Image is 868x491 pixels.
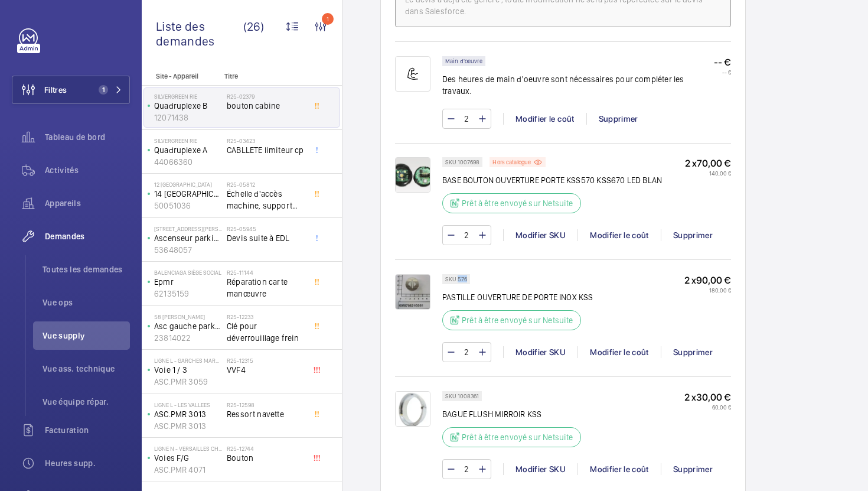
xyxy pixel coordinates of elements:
[462,431,573,443] p: Prêt à être envoyé sur Netsuite
[43,396,130,408] span: Vue équipe répar.
[227,93,305,100] h2: R25-02379
[714,56,731,69] p: -- €
[503,463,577,475] div: Modifier SKU
[685,157,731,170] p: 2 x 70,00 €
[442,73,714,97] p: Des heures de main d'oeuvre sont nécessaires pour compléter les travaux.
[445,160,479,164] p: SKU 1007698
[503,229,577,241] div: Modifier SKU
[395,157,430,193] img: vk3sLQ9JcBpflfPwdPgn0j25tLerRIYtyYXbcIupJDWd6f28.png
[227,357,305,364] h2: R25-12315
[227,269,305,276] h2: R25-11144
[227,100,305,112] span: bouton cabine
[714,69,731,76] p: -- €
[45,230,130,242] span: Demandes
[99,85,108,95] span: 1
[154,401,222,408] p: Ligne L - LES VALLEES
[43,264,130,275] span: Toutes les demandes
[227,408,305,420] span: Ressort navette
[154,269,222,276] p: Balenciaga siège social
[227,364,305,376] span: VVF4
[45,164,130,176] span: Activités
[462,197,573,209] p: Prêt à être envoyé sur Netsuite
[154,332,222,344] p: 23814022
[395,391,430,427] img: 557TH2FT0ZgRGPzSDzsF6mrra5xwr7JE22XYhU0pSOU3Rz5s.png
[12,76,130,104] button: Filtres1
[45,197,130,209] span: Appareils
[154,100,222,112] p: Quadruplexe B
[154,276,222,288] p: Epmr
[661,346,725,358] div: Supprimer
[503,113,586,125] div: Modifier le coût
[43,363,130,375] span: Vue ass. technique
[154,156,222,168] p: 44066360
[492,160,531,164] p: Hors catalogue
[154,452,222,464] p: Voies F/G
[44,84,67,96] span: Filtres
[227,188,305,212] span: Échelle d'accès machine, support mural, barre d'accroche échelle, barre de maintien.
[227,276,305,300] span: Réparation carte manœuvre
[577,346,661,358] div: Modifier le coût
[227,452,305,464] span: Bouton
[154,232,222,244] p: Ascenseur parking
[43,297,130,308] span: Vue ops
[227,320,305,344] span: Clé pour déverrouillage frein
[154,420,222,432] p: ASC.PMR 3013
[154,181,222,188] p: 12 [GEOGRAPHIC_DATA]
[154,144,222,156] p: Quadruplexe A
[227,445,305,452] h2: R25-12744
[142,72,220,80] p: Site - Appareil
[577,229,661,241] div: Modifier le coût
[445,394,479,398] p: SKU 1008361
[227,137,305,144] h2: R25-03423
[154,408,222,420] p: ASC.PMR 3013
[227,181,305,188] h2: R25-05812
[442,174,662,186] p: BASE BOUTON OUVERTURE PORTE KSS570 KSS670 LED BLAN
[445,59,482,63] p: Main d'oeuvre
[154,445,222,452] p: Ligne N - VERSAILLES CHANTIERS
[227,225,305,232] h2: R25-05945
[442,291,593,303] p: PASTILLE OUVERTURE DE PORTE INOX KSS
[577,463,661,475] div: Modifier le coût
[154,112,222,123] p: 12071438
[661,463,725,475] div: Supprimer
[684,404,731,411] p: 60,00 €
[154,188,222,200] p: 14 [GEOGRAPHIC_DATA]
[395,56,430,92] img: muscle-sm.svg
[586,113,650,125] div: Supprimer
[154,200,222,212] p: 50051036
[45,457,130,469] span: Heures supp.
[45,131,130,143] span: Tableau de bord
[154,288,222,300] p: 62135159
[661,229,725,241] div: Supprimer
[154,313,222,320] p: 58 [PERSON_NAME]
[227,232,305,244] span: Devis suite à EDL
[684,391,731,404] p: 2 x 30,00 €
[43,330,130,342] span: Vue supply
[227,144,305,156] span: CABLLETE limiteur cp
[154,464,222,476] p: ASC.PMR 4071
[154,376,222,388] p: ASC.PMR 3059
[395,274,430,310] img: JILCmvdkIzqT8UeohqQyN5r8XPWrh7l9WIGZiwBSbHtuCDFK.png
[154,225,222,232] p: [STREET_ADDRESS][PERSON_NAME]
[685,170,731,177] p: 140,00 €
[45,424,130,436] span: Facturation
[684,287,731,294] p: 180,00 €
[445,277,467,281] p: SKU 576
[154,320,222,332] p: Asc gauche parking
[227,401,305,408] h2: R25-12598
[462,314,573,326] p: Prêt à être envoyé sur Netsuite
[227,313,305,320] h2: R25-12233
[154,93,222,100] p: SILVERGREEN RIE
[154,137,222,144] p: SILVERGREEN RIE
[442,408,581,420] p: BAGUE FLUSH MIRROIR KSS
[154,357,222,364] p: Ligne L - GARCHES MARNES
[156,19,243,48] span: Liste des demandes
[154,364,222,376] p: Voie 1 / 3
[503,346,577,358] div: Modifier SKU
[224,72,302,80] p: Titre
[154,244,222,256] p: 53648057
[684,274,731,287] p: 2 x 90,00 €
